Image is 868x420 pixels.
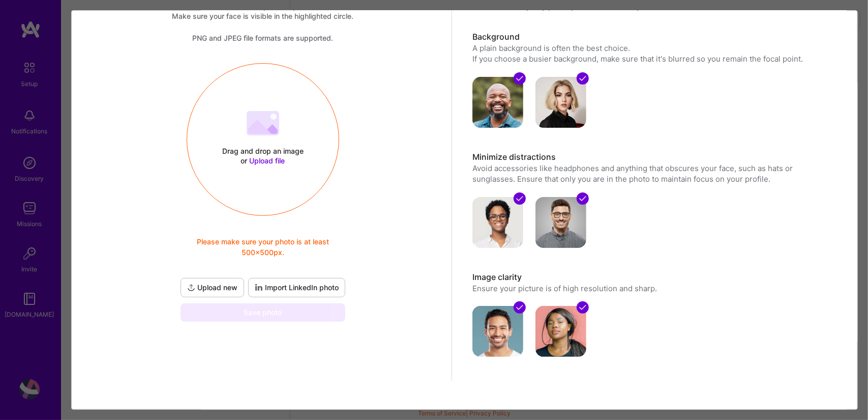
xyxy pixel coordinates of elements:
img: avatar [535,77,586,128]
div: A plain background is often the best choice. [472,43,834,53]
img: avatar [472,77,523,128]
img: avatar [535,197,586,248]
div: To import a profile photo add your LinkedIn URL to your profile. [248,278,345,297]
span: Please make sure your photo is at least 500x500px. [178,236,347,258]
button: Import LinkedIn photo [248,278,345,297]
p: Ensure your picture is of high resolution and sharp. [472,283,834,294]
img: avatar [535,306,586,357]
i: icon LinkedInDarkV2 [255,284,263,292]
h3: Minimize distractions [472,152,834,163]
h3: Background [472,32,834,43]
div: PNG and JPEG file formats are supported. [82,33,444,43]
h3: Image clarity [472,272,834,283]
span: Upload new [187,283,237,293]
span: Upload file [250,156,285,165]
div: Drag and drop an image or Upload filePlease make sure your photo is at least 500x500px.Upload new... [178,63,347,322]
p: Avoid accessories like headphones and anything that obscures your face, such as hats or sunglasse... [472,163,834,185]
button: Upload new [181,278,244,297]
img: avatar [472,197,523,248]
i: icon UploadDark [187,284,195,292]
img: avatar [472,306,523,357]
div: Make sure your face is visible in the highlighted circle. [82,11,444,21]
div: Drag and drop an image or [220,146,306,165]
span: Import LinkedIn photo [255,283,339,293]
div: If you choose a busier background, make sure that it's blurred so you remain the focal point. [472,53,834,64]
